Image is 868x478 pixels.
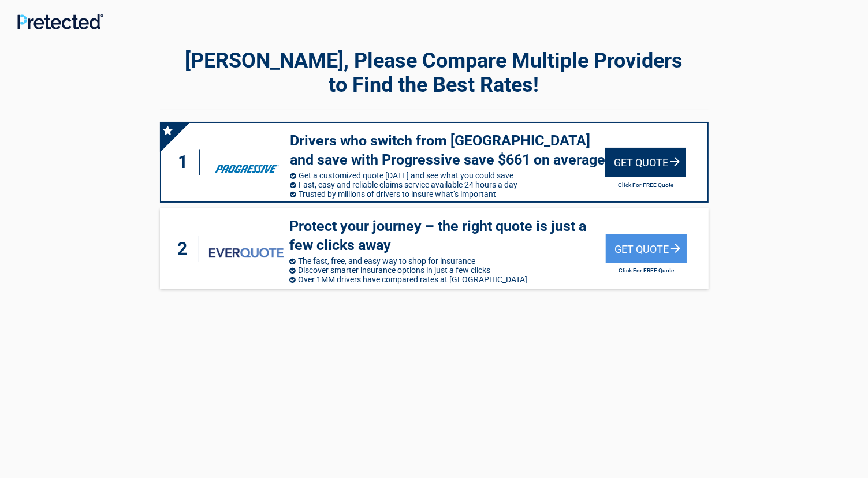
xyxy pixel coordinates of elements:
[605,148,686,177] div: Get Quote
[605,182,686,188] h2: Click For FREE Quote
[289,275,606,284] li: Over 1MM drivers have compared rates at [GEOGRAPHIC_DATA]
[289,266,606,275] li: Discover smarter insurance options in just a few clicks
[290,132,605,169] h3: Drivers who switch from [GEOGRAPHIC_DATA] and save with Progressive save $661 on average
[289,256,606,266] li: The fast, free, and easy way to shop for insurance
[606,267,687,274] h2: Click For FREE Quote
[210,144,284,180] img: progressive's logo
[289,217,606,255] h3: Protect your journey – the right quote is just a few clicks away
[209,248,284,257] img: everquote's logo
[173,150,200,175] div: 1
[172,236,199,262] div: 2
[17,14,103,29] img: Main Logo
[160,48,709,97] h2: [PERSON_NAME], Please Compare Multiple Providers to Find the Best Rates!
[606,234,687,263] div: Get Quote
[290,171,605,180] li: Get a customized quote [DATE] and see what you could save
[290,189,605,199] li: Trusted by millions of drivers to insure what’s important
[290,180,605,189] li: Fast, easy and reliable claims service available 24 hours a day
